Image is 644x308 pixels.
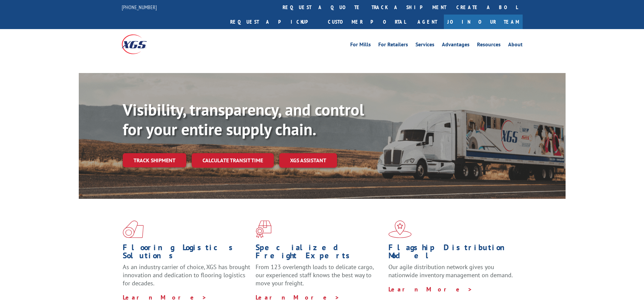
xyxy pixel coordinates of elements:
[123,99,364,140] b: Visibility, transparency, and control for your entire supply chain.
[323,15,411,29] a: Customer Portal
[388,263,513,279] span: Our agile distribution network gives you nationwide inventory management on demand.
[442,42,470,49] a: Advantages
[192,153,274,168] a: Calculate transit time
[123,293,207,301] a: Learn More >
[279,153,337,168] a: XGS ASSISTANT
[477,42,501,49] a: Resources
[256,263,383,293] p: From 123 overlength loads to delicate cargo, our experienced staff knows the best way to move you...
[378,42,408,49] a: For Retailers
[508,42,523,49] a: About
[256,293,340,301] a: Learn More >
[388,220,412,238] img: xgs-icon-flagship-distribution-model-red
[388,285,473,293] a: Learn More >
[411,15,444,29] a: Agent
[256,220,271,238] img: xgs-icon-focused-on-flooring-red
[122,4,157,10] a: [PHONE_NUMBER]
[256,243,383,263] h1: Specialized Freight Experts
[123,153,186,167] a: Track shipment
[350,42,371,49] a: For Mills
[444,15,523,29] a: Join Our Team
[123,220,144,238] img: xgs-icon-total-supply-chain-intelligence-red
[225,15,323,29] a: Request a pickup
[123,263,250,287] span: As an industry carrier of choice, XGS has brought innovation and dedication to flooring logistics...
[415,42,434,49] a: Services
[123,243,251,263] h1: Flooring Logistics Solutions
[388,243,516,263] h1: Flagship Distribution Model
